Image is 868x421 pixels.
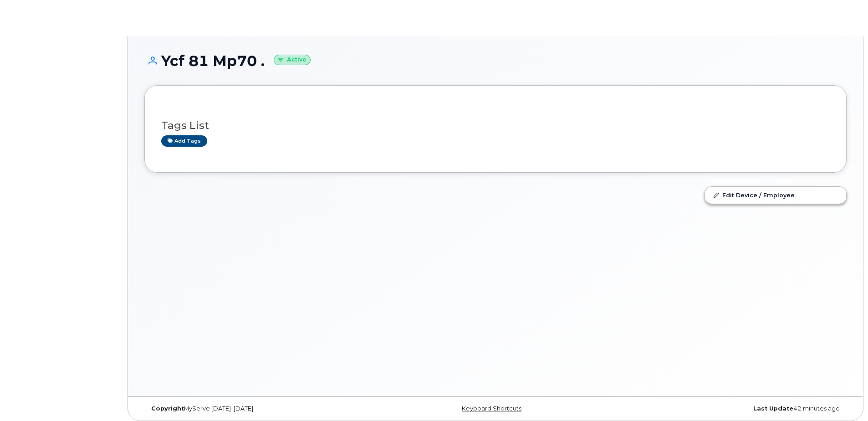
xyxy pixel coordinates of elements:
[161,120,830,131] h3: Tags List
[161,135,207,147] a: Add tags
[274,55,311,65] small: Active
[144,405,378,412] div: MyServe [DATE]–[DATE]
[462,405,521,412] a: Keyboard Shortcuts
[151,405,184,412] strong: Copyright
[705,187,846,203] a: Edit Device / Employee
[613,405,847,412] div: 42 minutes ago
[144,53,847,69] h1: Ycf 81 Mp70 .
[753,405,793,412] strong: Last Update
